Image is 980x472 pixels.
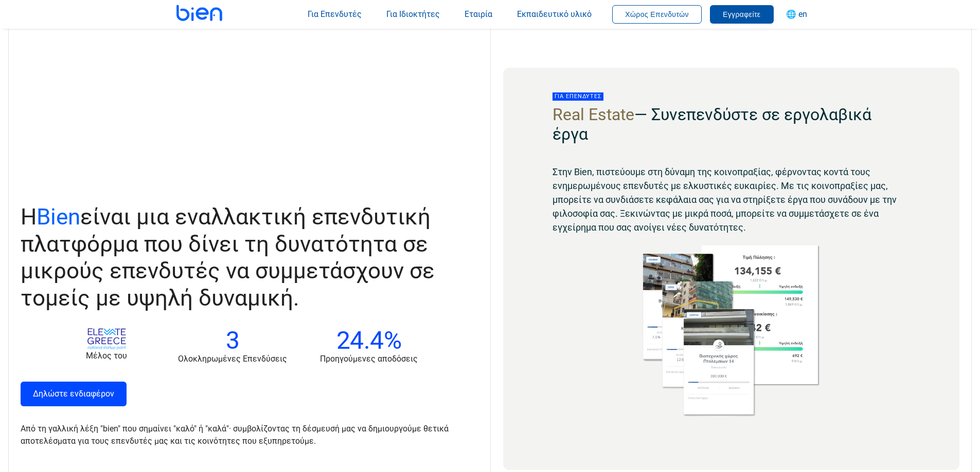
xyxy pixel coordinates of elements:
[710,5,774,24] button: Εγγραφείτε
[178,353,287,365] p: Ολοκληρωμένες Επενδύσεις
[553,92,603,101] span: Για επενδυτές
[308,9,362,19] span: Για Επενδυτές
[612,9,702,19] a: Χώρος Επενδυτών
[553,165,911,234] p: Στην Bien, πιστεύουμε στη δύναμη της κοινοπραξίας, φέρνοντας κοντά τους ενημερωμένους επενδυτές μ...
[723,10,761,18] span: Εγγραφείτε
[625,10,689,18] span: Χώρος Επενδυτών
[21,423,466,447] p: Από τη γαλλική λέξη "bien" που σημαίνει "καλό" ή "καλά"· συμβολίζοντας τη δέσμευσή μας να δημιουρ...
[178,328,287,353] p: 3
[68,350,145,362] p: Μέλος του
[386,9,440,19] span: Για Ιδιοκτήτες
[37,203,80,230] span: Bien
[503,68,960,470] a: Για επενδυτές Real Estate— Συνεπενδύστε σε εργολαβικά έργα Στην Bien, πιστεύουμε στη δύναμη της κ...
[553,105,634,124] span: Real Estate
[21,382,127,406] a: Δηλώστε ενδιαφέρον
[21,203,435,311] span: Η είναι μια εναλλακτική επενδυτική πλατφόρμα που δίνει τη δυνατότητα σε μικρούς επενδυτές να συμμ...
[553,105,911,144] h2: — Συνεπενδύστε σε εργολαβικά έργα
[320,353,418,365] p: Προηγούμενες αποδόσεις
[612,5,702,24] button: Χώρος Επενδυτών
[465,9,492,19] span: Εταιρία
[710,9,774,19] a: Εγγραφείτε
[786,9,807,19] span: 🌐 en
[517,9,592,19] span: Εκπαιδευτικό υλικό
[384,326,402,355] span: %
[320,328,418,353] p: 24.4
